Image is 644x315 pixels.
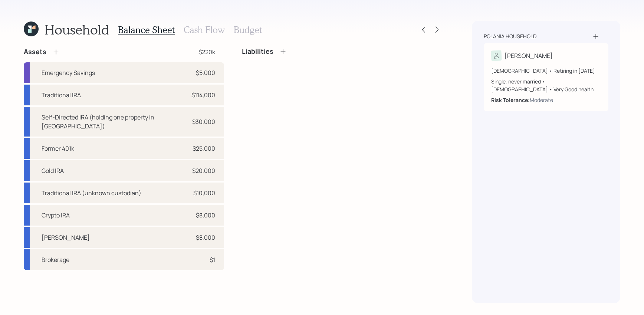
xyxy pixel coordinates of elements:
[196,211,215,220] div: $8,000
[210,255,215,264] div: $1
[191,91,215,99] div: $114,000
[198,47,215,56] div: $220k
[192,166,215,175] div: $20,000
[42,91,81,99] div: Traditional IRA
[42,233,90,242] div: [PERSON_NAME]
[42,211,70,220] div: Crypto IRA
[42,113,187,131] div: Self-Directed IRA (holding one property in [GEOGRAPHIC_DATA])
[42,255,69,264] div: Brokerage
[491,96,530,104] b: Risk Tolerance:
[484,33,536,40] div: Polania household
[491,78,601,93] div: Single, never married • [DEMOGRAPHIC_DATA] • Very Good health
[242,47,273,56] h4: Liabilities
[42,166,64,175] div: Gold IRA
[192,117,215,126] div: $30,000
[42,188,141,197] div: Traditional IRA (unknown custodian)
[184,24,225,35] h3: Cash Flow
[42,144,74,153] div: Former 401k
[193,144,215,153] div: $25,000
[196,68,215,77] div: $5,000
[491,67,601,75] div: [DEMOGRAPHIC_DATA] • Retiring in [DATE]
[193,188,215,197] div: $10,000
[505,51,553,60] div: [PERSON_NAME]
[42,68,95,77] div: Emergency Savings
[45,22,109,37] h1: Household
[234,24,262,35] h3: Budget
[118,24,175,35] h3: Balance Sheet
[530,96,553,104] div: Moderate
[196,233,215,242] div: $8,000
[24,48,46,56] h4: Assets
